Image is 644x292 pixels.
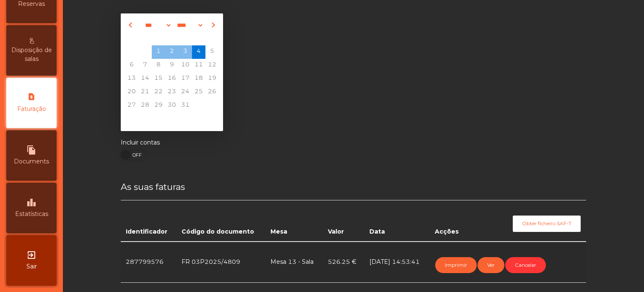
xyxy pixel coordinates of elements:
div: Saturday, October 4, 2025 [192,45,205,59]
div: Mo [125,32,138,45]
div: Saturday, November 1, 2025 [192,99,205,113]
div: We [152,32,165,45]
div: Su [205,32,219,45]
span: OFF [125,150,146,160]
td: 287799576 [121,242,177,283]
td: [DATE] 14:53:41 [364,242,429,283]
span: 11 [192,59,205,72]
div: Sunday, November 2, 2025 [205,99,219,113]
div: Thursday, October 2, 2025 [165,45,179,59]
div: Thursday, November 6, 2025 [165,113,179,126]
div: Friday, October 10, 2025 [179,59,192,72]
span: 20 [125,86,138,99]
div: Sunday, October 5, 2025 [205,45,219,59]
div: Tuesday, September 30, 2025 [138,45,152,59]
span: 27 [125,99,138,113]
span: 24 [179,86,192,99]
h4: As suas faturas [121,181,586,193]
div: Wednesday, November 5, 2025 [152,113,165,126]
span: Disposição de salas [8,46,55,63]
span: 6 [125,59,138,72]
span: 25 [192,86,205,99]
th: Valor [323,200,364,242]
span: Sair [26,262,37,271]
div: Wednesday, October 8, 2025 [152,59,165,72]
div: Friday, October 3, 2025 [179,45,192,59]
div: Thursday, October 16, 2025 [165,72,179,86]
span: 2 [165,45,179,59]
span: 21 [138,86,152,99]
span: 3 [179,45,192,59]
span: 19 [205,72,219,86]
div: Wednesday, October 1, 2025 [152,45,165,59]
div: Wednesday, October 22, 2025 [152,86,165,99]
div: Sunday, October 26, 2025 [205,86,219,99]
span: Documents [14,157,49,166]
th: Mesa [265,200,323,242]
div: Thursday, October 23, 2025 [165,86,179,99]
div: Saturday, October 18, 2025 [192,72,205,86]
span: Estatísticas [15,210,48,218]
span: 22 [152,86,165,99]
div: Friday, October 17, 2025 [179,72,192,86]
span: 10 [179,59,192,72]
span: 14 [138,72,152,86]
div: Sunday, October 19, 2025 [205,72,219,86]
div: Tuesday, October 7, 2025 [138,59,152,72]
span: Faturação [17,105,46,113]
span: 1 [152,45,165,59]
div: Saturday, October 25, 2025 [192,86,205,99]
select: Select year [172,19,204,32]
span: 29 [152,99,165,113]
div: Tuesday, October 28, 2025 [138,99,152,113]
div: Tuesday, November 4, 2025 [138,113,152,126]
span: 7 [138,59,152,72]
div: Fr [179,32,192,45]
div: Th [165,32,179,45]
div: Sa [192,32,205,45]
span: 4 [192,45,205,59]
span: 8 [152,59,165,72]
div: Wednesday, October 15, 2025 [152,72,165,86]
div: Wednesday, October 29, 2025 [152,99,165,113]
div: Monday, October 20, 2025 [125,86,138,99]
div: Tu [138,32,152,45]
th: Data [364,200,429,242]
td: 526.25 € [323,242,364,283]
th: Código do documento [177,200,266,242]
div: Saturday, November 8, 2025 [192,113,205,126]
i: request_page [26,92,36,103]
i: file_copy [26,145,36,155]
div: Monday, October 13, 2025 [125,72,138,86]
span: 28 [138,99,152,113]
div: Friday, October 31, 2025 [179,99,192,113]
span: 18 [192,72,205,86]
div: Thursday, October 9, 2025 [165,59,179,72]
span: 5 [205,45,219,59]
button: Previous month [127,18,136,32]
div: Tuesday, October 21, 2025 [138,86,152,99]
button: Imprimir [435,257,477,273]
i: leaderboard [26,197,36,208]
td: Mesa 13 - Sala [265,242,323,283]
span: 31 [179,99,192,113]
div: Friday, October 24, 2025 [179,86,192,99]
button: Ver [478,257,504,273]
span: 15 [152,72,165,86]
label: Incluir contas [121,138,160,147]
span: 26 [205,86,219,99]
th: Identificador [121,200,177,242]
span: 23 [165,86,179,99]
span: 9 [165,59,179,72]
div: Monday, November 3, 2025 [125,113,138,126]
span: 13 [125,72,138,86]
div: Tuesday, October 14, 2025 [138,72,152,86]
i: exit_to_app [26,250,36,260]
div: Monday, October 27, 2025 [125,99,138,113]
div: Friday, November 7, 2025 [179,113,192,126]
span: 12 [205,59,219,72]
th: Acções [430,200,477,242]
button: Next month [208,18,217,32]
td: FR 03P2025/4809 [177,242,266,283]
button: Obter ficheiro SAF-T [513,216,581,231]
